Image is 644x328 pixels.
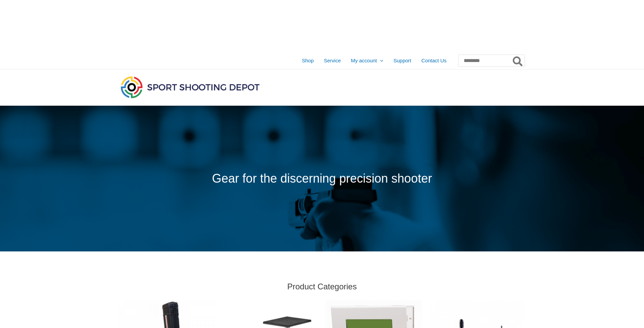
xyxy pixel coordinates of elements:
[119,75,261,100] img: Sport Shooting Depot
[302,52,314,69] span: Shop
[393,52,411,69] span: Support
[416,52,452,69] a: Contact Us
[388,52,416,69] a: Support
[346,52,389,69] a: My accountMenu Toggle
[297,52,319,69] a: Shop
[119,167,525,190] p: Gear for the discerning precision shooter
[324,52,341,69] span: Service
[319,52,346,69] a: Service
[297,52,452,69] nav: Primary Site Navigation
[421,52,446,69] span: Contact Us
[377,52,383,69] span: Menu Toggle
[351,52,377,69] span: My account
[511,55,525,66] button: Search
[119,281,525,292] h2: Product Categories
